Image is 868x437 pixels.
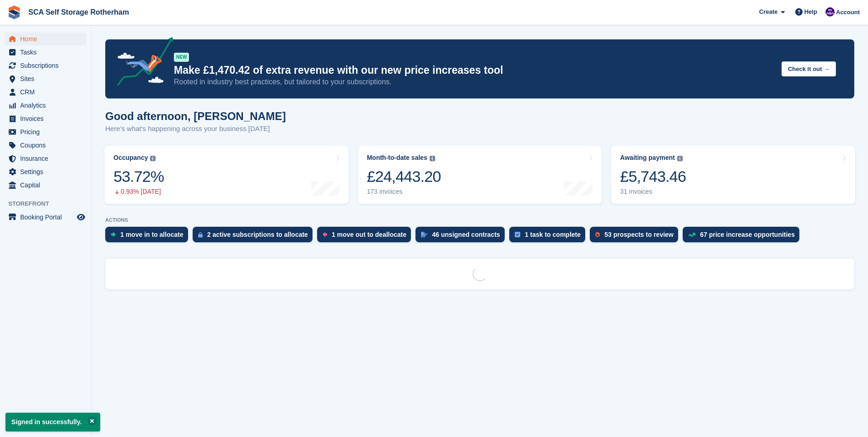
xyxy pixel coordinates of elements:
a: menu [5,33,86,45]
a: Month-to-date sales £24,443.20 173 invoices [358,146,602,204]
span: Settings [20,165,75,178]
a: 1 move out to deallocate [317,227,415,247]
img: active_subscription_to_allocate_icon-d502201f5373d7db506a760aba3b589e785aa758c864c3986d89f69b8ff3... [198,232,203,238]
span: CRM [20,86,75,98]
a: menu [5,165,86,178]
a: menu [5,59,86,72]
span: Invoices [20,112,75,125]
div: 31 invoices [620,188,686,196]
img: icon-info-grey-7440780725fd019a000dd9b08b2336e03edf1995a4989e88bcd33f0948082b44.svg [677,156,683,161]
a: menu [5,112,86,125]
div: 0.93% [DATE] [113,188,164,196]
img: move_outs_to_deallocate_icon-f764333ba52eb49d3ac5e1228854f67142a1ed5810a6f6cc68b1a99e826820c5.svg [323,232,327,237]
span: Coupons [20,139,75,152]
img: Kelly Neesham [825,7,835,16]
div: £5,743.46 [620,167,686,186]
img: contract_signature_icon-13c848040528278c33f63329250d36e43548de30e8caae1d1a13099fd9432cc5.svg [421,232,427,237]
a: menu [5,139,86,152]
a: Awaiting payment £5,743.46 31 invoices [611,146,855,204]
a: 53 prospects to review [590,227,683,247]
a: menu [5,99,86,112]
div: Awaiting payment [620,154,675,162]
h1: Good afternoon, [PERSON_NAME] [105,110,286,122]
img: stora-icon-8386f47178a22dfd0bd8f6a31ec36ba5ce8667c1dd55bd0f319d3a0aa187defe.svg [7,5,21,19]
p: Here's what's happening across your business [DATE] [105,124,286,134]
img: price_increase_opportunities-93ffe204e8149a01c8c9dc8f82e8f89637d9d84a8eef4429ea346261dce0b2c0.svg [688,233,695,237]
div: Month-to-date sales [367,154,427,162]
div: 1 move out to deallocate [332,231,406,238]
p: Signed in successfully. [5,413,100,432]
img: icon-info-grey-7440780725fd019a000dd9b08b2336e03edf1995a4989e88bcd33f0948082b44.svg [430,156,435,161]
a: SCA Self Storage Rotherham [25,5,133,20]
span: Home [20,33,75,45]
span: Sites [20,72,75,85]
a: 1 task to complete [509,227,590,247]
span: Help [804,7,817,16]
span: Tasks [20,46,75,59]
a: Occupancy 53.72% 0.93% [DATE] [104,146,349,204]
div: £24,443.20 [367,167,441,186]
div: 53 prospects to review [604,231,674,238]
a: menu [5,72,86,85]
div: 67 price increase opportunities [700,231,795,238]
a: menu [5,211,86,224]
a: menu [5,46,86,59]
div: NEW [174,53,189,62]
div: Occupancy [113,154,148,162]
p: ACTIONS [105,217,854,223]
a: menu [5,86,86,98]
img: icon-info-grey-7440780725fd019a000dd9b08b2336e03edf1995a4989e88bcd33f0948082b44.svg [150,156,156,161]
a: menu [5,152,86,165]
a: Preview store [75,212,86,223]
div: 1 task to complete [525,231,581,238]
div: 173 invoices [367,188,441,196]
span: Account [836,8,860,17]
span: Pricing [20,126,75,138]
span: Capital [20,179,75,191]
span: Analytics [20,99,75,112]
img: task-75834270c22a3079a89374b754ae025e5fb1db73e45f91037f5363f120a921f8.svg [515,232,520,237]
div: 2 active subscriptions to allocate [207,231,308,238]
div: 46 unsigned contracts [432,231,500,238]
button: Check it out → [782,61,836,76]
div: 53.72% [113,167,164,186]
span: Storefront [8,199,91,208]
a: 67 price increase opportunities [683,227,804,247]
span: Booking Portal [20,211,75,224]
p: Make £1,470.42 of extra revenue with our new price increases tool [174,64,774,77]
a: 1 move in to allocate [105,227,193,247]
a: 46 unsigned contracts [415,227,509,247]
img: price-adjustments-announcement-icon-8257ccfd72463d97f412b2fc003d46551f7dbcb40ab6d574587a9cd5c0d94... [109,37,173,89]
a: menu [5,126,86,138]
img: move_ins_to_allocate_icon-fdf77a2bb77ea45bf5b3d319d69a93e2d87916cf1d5bf7949dd705db3b84f3ca.svg [111,232,116,237]
span: Create [759,7,777,16]
a: 2 active subscriptions to allocate [193,227,317,247]
div: 1 move in to allocate [120,231,183,238]
span: Subscriptions [20,59,75,72]
span: Insurance [20,152,75,165]
p: Rooted in industry best practices, but tailored to your subscriptions. [174,77,774,87]
img: prospect-51fa495bee0391a8d652442698ab0144808aea92771e9ea1ae160a38d050c398.svg [595,232,600,237]
a: menu [5,179,86,191]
